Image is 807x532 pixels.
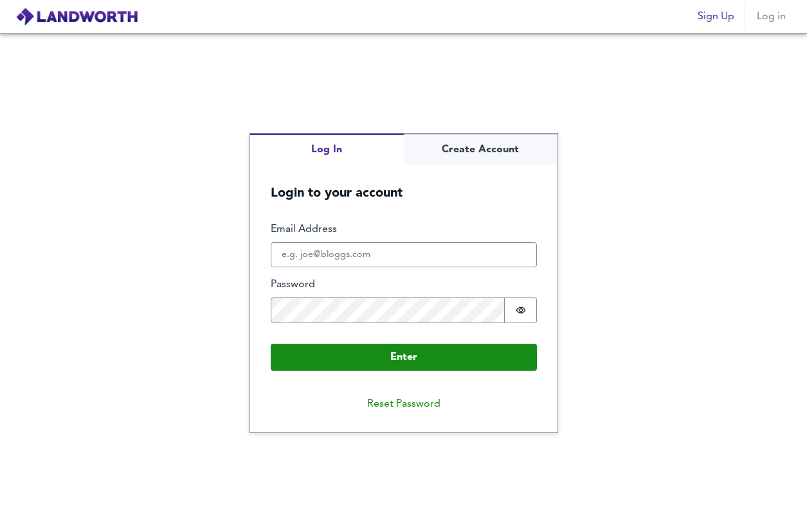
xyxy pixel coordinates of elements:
span: Log in [756,8,786,26]
label: Email Address [271,222,537,237]
button: Show password [505,297,537,323]
button: Create Account [404,134,558,165]
label: Password [271,278,537,292]
button: Enter [271,344,537,371]
button: Sign Up [693,4,739,30]
input: e.g. joe@bloggs.com [271,242,537,268]
button: Log in [750,4,792,30]
button: Log In [250,134,404,165]
span: Sign Up [698,8,734,26]
h5: Login to your account [250,165,558,202]
img: logo [15,7,138,26]
button: Reset Password [357,391,451,417]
